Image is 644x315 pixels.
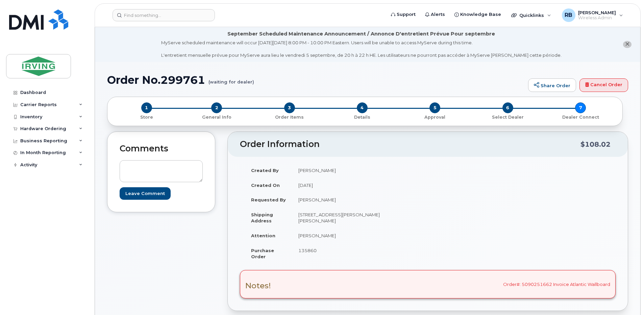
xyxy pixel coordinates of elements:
a: 2 General Info [180,113,253,120]
div: Order#: 5090251662 Invoice Atlantic Wallboard [240,270,616,298]
strong: Attention [251,233,275,238]
h3: Notes! [245,282,271,290]
span: 2 [211,102,222,113]
h2: Order Information [240,140,580,149]
span: 1 [141,102,152,113]
p: Details [328,114,396,120]
td: [PERSON_NAME] [292,192,423,207]
strong: Created By [251,168,279,173]
span: 6 [502,102,513,113]
h1: Order No.299761 [107,74,525,86]
td: [STREET_ADDRESS][PERSON_NAME][PERSON_NAME] [292,207,423,228]
strong: Shipping Address [251,212,273,224]
div: September Scheduled Maintenance Announcement / Annonce D'entretient Prévue Pour septembre [227,30,495,38]
strong: Purchase Order [251,248,274,260]
td: [DATE] [292,178,423,193]
strong: Requested By [251,197,286,202]
p: General Info [183,114,250,120]
p: Order Items [256,114,323,120]
input: Leave Comment [120,187,171,200]
p: Select Dealer [474,114,541,120]
small: (waiting for dealer) [208,74,254,84]
strong: Created On [251,183,280,188]
a: 6 Select Dealer [471,113,544,120]
div: MyServe scheduled maintenance will occur [DATE][DATE] 8:00 PM - 10:00 PM Eastern. Users will be u... [161,40,562,58]
span: 3 [284,102,295,113]
a: 4 Details [326,113,398,120]
div: $108.02 [580,138,611,151]
span: 4 [357,102,368,113]
span: 135860 [298,248,317,253]
td: [PERSON_NAME] [292,228,423,243]
a: 5 Approval [399,113,471,120]
a: 1 Store [113,113,180,120]
button: close notification [623,41,631,48]
a: Share Order [528,78,576,92]
span: 5 [429,102,440,113]
h2: Comments [120,144,203,153]
p: Store [116,114,177,120]
p: Approval [401,114,469,120]
a: Cancel Order [579,78,628,92]
a: 3 Order Items [253,113,326,120]
td: [PERSON_NAME] [292,163,423,178]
